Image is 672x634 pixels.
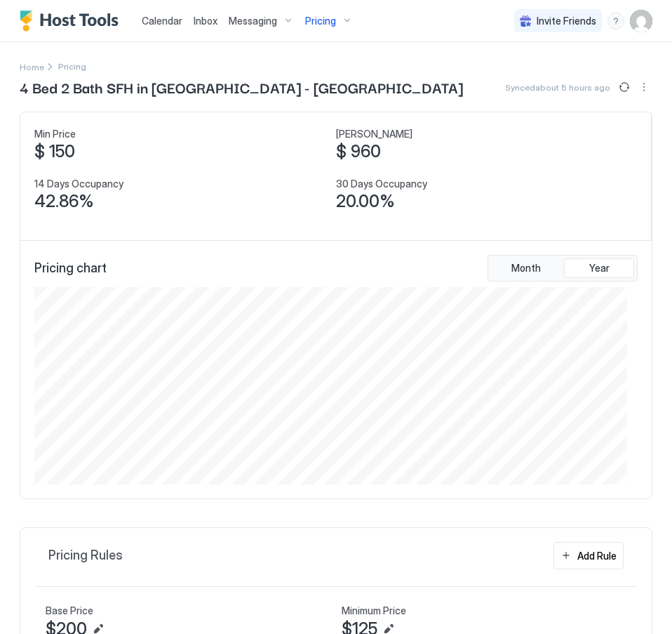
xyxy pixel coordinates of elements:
[34,141,75,162] span: $ 150
[336,178,427,190] span: 30 Days Occupancy
[46,605,93,617] span: Base Price
[630,10,652,32] div: User profile
[58,61,86,72] span: Breadcrumb
[34,191,94,212] span: 42.86%
[336,191,395,212] span: 20.00%
[20,77,463,98] span: 4 Bed 2 Bath SFH in [GEOGRAPHIC_DATA] - [GEOGRAPHIC_DATA]
[589,262,610,275] span: Year
[34,128,76,140] span: Min Price
[20,62,44,72] span: Home
[20,59,44,74] a: Home
[194,13,217,28] a: Inbox
[553,542,624,569] button: Add Rule
[229,15,277,27] span: Messaging
[505,82,610,93] span: Synced about 5 hours ago
[636,79,652,95] button: More options
[564,258,634,278] button: Year
[577,548,617,563] div: Add Rule
[34,260,107,277] span: Pricing chart
[305,15,336,27] span: Pricing
[488,255,638,282] div: tab-group
[342,605,406,617] span: Minimum Price
[537,15,596,27] span: Invite Friends
[20,59,44,74] div: Breadcrumb
[20,11,125,32] a: Host Tools Logo
[48,548,123,564] span: Pricing Rules
[194,15,217,27] span: Inbox
[491,258,561,278] button: Month
[34,178,123,190] span: 14 Days Occupancy
[636,79,652,95] div: menu
[336,141,381,162] span: $ 960
[336,128,412,140] span: [PERSON_NAME]
[142,13,182,28] a: Calendar
[607,13,624,29] div: menu
[511,262,541,275] span: Month
[616,79,633,95] button: Sync prices
[142,15,182,27] span: Calendar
